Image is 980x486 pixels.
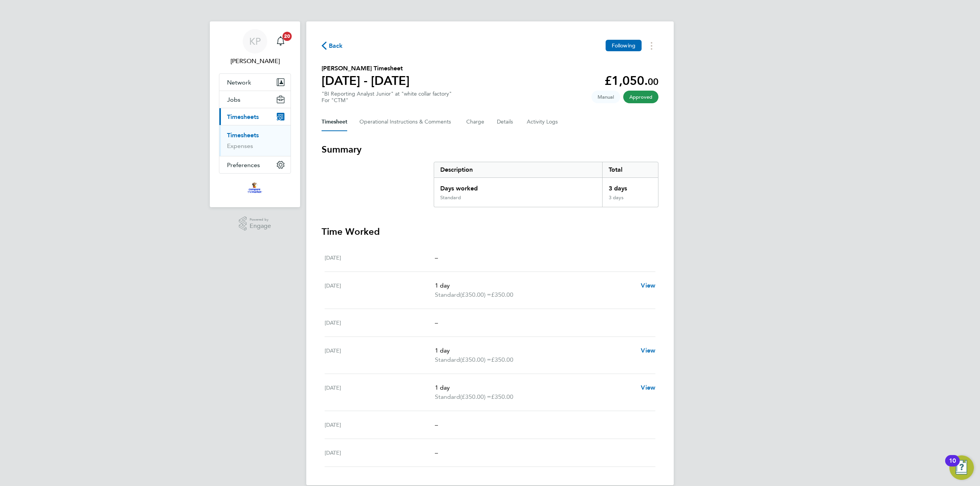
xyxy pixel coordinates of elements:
[325,383,435,401] div: [DATE]
[250,223,271,229] span: Engage
[227,96,240,103] span: Jobs
[325,318,435,327] div: [DATE]
[329,41,343,50] span: Back
[283,32,292,41] span: 20
[322,143,658,467] section: Timesheet
[219,181,291,193] a: Go to home page
[491,356,513,363] span: £350.00
[219,108,291,125] button: Timesheets
[641,383,655,392] a: View
[641,282,655,289] span: View
[219,29,291,66] a: KP[PERSON_NAME]
[359,113,454,131] button: Operational Instructions & Comments
[219,57,291,66] span: Ketan Patel
[322,143,658,156] h3: Summary
[435,346,635,355] p: 1 day
[325,346,435,364] div: [DATE]
[322,91,452,104] div: "BI Reporting Analyst Junior" at "white collar factory"
[435,254,438,261] span: –
[623,91,658,103] span: This timesheet has been approved.
[440,195,461,201] div: Standard
[491,393,513,400] span: £350.00
[210,21,300,207] nav: Main navigation
[219,156,291,173] button: Preferences
[641,347,655,354] span: View
[322,97,452,104] div: For "CTM"
[227,113,259,120] span: Timesheets
[227,79,251,86] span: Network
[491,291,513,298] span: £350.00
[435,383,635,392] p: 1 day
[435,290,460,299] span: Standard
[227,161,260,169] span: Preferences
[641,281,655,290] a: View
[219,125,291,156] div: Timesheets
[219,74,291,91] button: Network
[641,384,655,391] span: View
[325,253,435,262] div: [DATE]
[466,113,485,131] button: Charge
[949,455,974,480] button: Open Resource Center, 10 new notifications
[322,73,410,88] h1: [DATE] - [DATE]
[460,356,491,363] span: (£350.00) =
[435,421,438,428] span: –
[604,73,658,88] app-decimal: £1,050.
[322,64,410,73] h2: [PERSON_NAME] Timesheet
[591,91,620,103] span: This timesheet was manually created.
[434,178,602,195] div: Days worked
[239,216,271,231] a: Powered byEngage
[602,195,658,207] div: 3 days
[602,162,658,177] div: Total
[322,41,343,50] button: Back
[322,113,347,131] button: Timesheet
[434,162,602,177] div: Description
[322,226,658,238] h3: Time Worked
[325,448,435,457] div: [DATE]
[949,461,956,471] div: 10
[527,113,559,131] button: Activity Logs
[435,281,635,290] p: 1 day
[273,29,288,54] a: 20
[460,393,491,400] span: (£350.00) =
[606,40,642,51] button: Following
[460,291,491,298] span: (£350.00) =
[641,346,655,355] a: View
[227,142,253,150] a: Expenses
[435,319,438,326] span: –
[250,216,271,223] span: Powered by
[648,76,658,87] span: 00
[325,420,435,429] div: [DATE]
[248,181,262,193] img: bglgroup-logo-retina.png
[434,162,658,207] div: Summary
[435,355,460,364] span: Standard
[227,132,259,139] a: Timesheets
[249,36,261,46] span: KP
[612,42,635,49] span: Following
[645,40,658,52] button: Timesheets Menu
[602,178,658,195] div: 3 days
[435,392,460,401] span: Standard
[325,281,435,299] div: [DATE]
[435,449,438,456] span: –
[497,113,514,131] button: Details
[219,91,291,108] button: Jobs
